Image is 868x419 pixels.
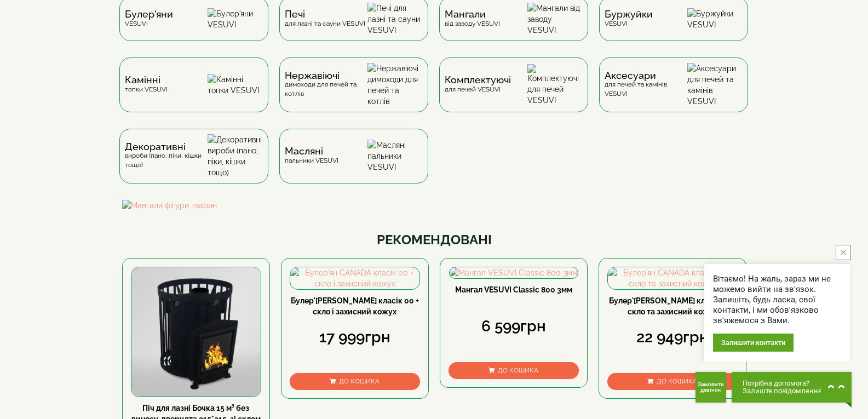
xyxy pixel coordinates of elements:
[445,10,500,28] div: від заводу VESUVI
[605,71,687,80] span: Аксесуари
[607,326,738,348] div: 22 949грн
[291,296,419,316] a: Булер'[PERSON_NAME] класік 00 + скло і захисний кожух
[367,3,423,36] img: Печі для лазні та сауни VESUVI
[125,142,208,170] div: вироби (пано, піки, кішки тощо)
[695,372,726,403] button: Get Call button
[367,140,423,173] img: Масляні пальники VESUVI
[743,387,822,395] span: Залиште повідомлення
[743,380,822,387] span: Потрібна допомога?
[836,245,851,260] button: close button
[445,76,511,84] span: Комплектуючі
[285,71,367,99] div: димоходи для печей та котлів
[434,58,594,129] a: Комплектуючідля печей VESUVI Комплектуючі для печей VESUVI
[713,334,794,352] div: Залишити контакти
[125,76,168,84] span: Камінні
[339,377,380,385] span: До кошика
[605,10,653,19] span: Буржуйки
[498,366,538,374] span: До кошика
[290,326,420,348] div: 17 999грн
[285,10,365,28] div: для лазні та сауни VESUVI
[449,315,579,337] div: 6 599грн
[274,58,434,129] a: Нержавіючідимоходи для печей та котлів Нержавіючі димоходи для печей та котлів
[450,267,578,278] img: Мангал VESUVI Classic 800 3мм
[608,267,737,289] img: Булер'ян CANADA класік 01 + скло та захисний кожух
[445,76,511,94] div: для печей VESUVI
[732,372,852,403] button: Chat button
[605,10,653,28] div: VESUVI
[449,362,579,379] button: До кошика
[687,8,743,30] img: Буржуйки VESUVI
[208,74,263,96] img: Камінні топки VESUVI
[607,373,738,390] button: До кошика
[125,10,173,19] span: Булер'яни
[285,71,367,80] span: Нержавіючі
[445,10,500,19] span: Мангали
[122,200,746,211] img: Мангали фігури тварин
[285,147,338,165] div: пальники VESUVI
[208,8,263,30] img: Булер'яни VESUVI
[657,377,697,385] span: До кошика
[713,274,842,326] div: Вітаємо! На жаль, зараз ми не можемо вийти на зв'язок. Залишіть, будь ласка, свої контакти, і ми ...
[125,142,208,151] span: Декоративні
[285,10,365,19] span: Печі
[208,134,263,178] img: Декоративні вироби (пано, піки, кішки тощо)
[695,382,726,393] span: Замовити дзвінок
[285,147,338,156] span: Масляні
[609,296,736,316] a: Булер'[PERSON_NAME] класік 01 + скло та захисний кожух
[367,63,423,107] img: Нержавіючі димоходи для печей та котлів
[290,267,419,289] img: Булер'ян CANADA класік 00 + скло і захисний кожух
[114,129,274,200] a: Декоративнівироби (пано, піки, кішки тощо) Декоративні вироби (пано, піки, кішки тощо)
[125,76,168,94] div: топки VESUVI
[687,63,743,107] img: Аксесуари для печей та камінів VESUVI
[605,71,687,99] div: для печей та камінів VESUVI
[527,3,583,36] img: Мангали від заводу VESUVI
[114,58,274,129] a: Каміннітопки VESUVI Камінні топки VESUVI
[131,267,261,397] img: Піч для лазні Бочка 15 м³ без виносу, дверцята 315*315, зі склом
[527,64,583,106] img: Комплектуючі для печей VESUVI
[594,58,754,129] a: Аксесуаридля печей та камінів VESUVI Аксесуари для печей та камінів VESUVI
[290,373,420,390] button: До кошика
[274,129,434,200] a: Масляніпальники VESUVI Масляні пальники VESUVI
[455,285,572,294] a: Мангал VESUVI Classic 800 3мм
[125,10,173,28] div: VESUVI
